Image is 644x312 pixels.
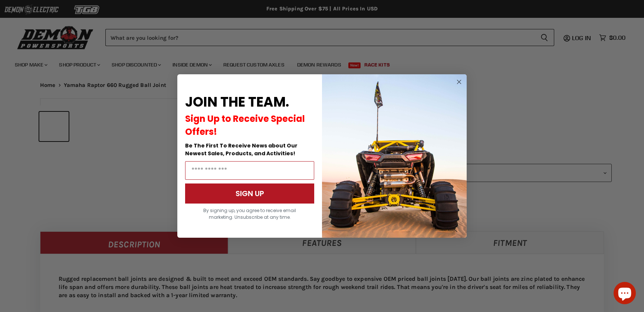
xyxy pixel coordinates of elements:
[185,183,314,204] button: SIGN UP
[611,282,638,306] inbox-online-store-chat: Shopify online store chat
[185,161,314,180] input: Email Address
[185,92,289,111] span: JOIN THE TEAM.
[185,142,298,157] span: Be The First To Receive News about Our Newest Sales, Products, and Activities!
[185,113,305,138] span: Sign Up to Receive Special Offers!
[322,74,467,238] img: a9095488-b6e7-41ba-879d-588abfab540b.jpeg
[203,207,296,220] span: By signing up, you agree to receive email marketing. Unsubscribe at any time.
[454,77,464,87] button: Close dialog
